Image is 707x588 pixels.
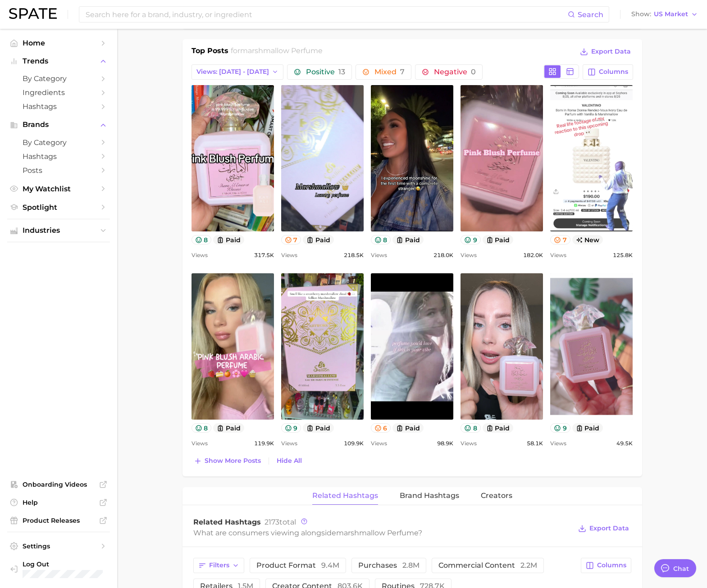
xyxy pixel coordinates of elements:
[371,235,391,244] button: 8
[265,518,296,526] span: total
[192,64,284,80] button: Views: [DATE] - [DATE]
[23,560,110,568] span: Log Out
[23,480,95,488] span: Onboarding Videos
[374,68,405,76] span: Mixed
[312,492,378,500] span: Related Hashtags
[303,235,334,244] button: paid
[581,558,631,573] button: Columns
[7,136,110,149] a: by Category
[7,478,110,491] a: Onboarding Videos
[400,68,405,76] span: 7
[7,557,110,581] a: Log out. Currently logged in with e-mail jacob.demos@robertet.com.
[338,68,345,76] span: 13
[481,492,512,500] span: Creators
[23,121,95,129] span: Brands
[597,561,626,569] span: Columns
[483,423,514,433] button: paid
[274,455,304,467] button: Hide All
[231,45,323,59] h2: for
[461,438,477,449] span: Views
[209,561,229,569] span: Filters
[392,235,424,244] button: paid
[572,423,603,433] button: paid
[23,57,95,65] span: Trends
[599,68,628,76] span: Columns
[572,235,603,244] span: new
[550,438,566,449] span: Views
[7,100,110,113] a: Hashtags
[193,527,572,539] div: What are consumers viewing alongside ?
[192,438,208,449] span: Views
[281,438,297,449] span: Views
[583,64,633,80] button: Columns
[344,438,364,449] span: 109.9k
[303,423,334,433] button: paid
[193,518,261,526] span: Related Hashtags
[192,250,208,261] span: Views
[254,438,274,449] span: 119.9k
[402,561,420,570] span: 2.8m
[306,68,345,76] span: Positive
[400,492,459,500] span: Brand Hashtags
[371,438,387,449] span: Views
[461,250,477,261] span: Views
[7,514,110,527] a: Product Releases
[192,423,212,433] button: 8
[371,250,387,261] span: Views
[192,235,212,244] button: 8
[7,72,110,86] a: by Category
[85,7,568,22] input: Search here for a brand, industry, or ingredient
[461,423,481,433] button: 8
[433,250,453,261] span: 218.0k
[213,235,244,244] button: paid
[23,226,95,235] span: Industries
[550,423,570,433] button: 9
[23,88,95,97] span: Ingredients
[7,86,110,100] a: Ingredients
[591,48,631,55] span: Export Data
[461,235,481,244] button: 9
[336,529,418,537] span: marshmallow perfume
[277,457,302,465] span: Hide All
[23,166,95,175] span: Posts
[23,138,95,147] span: by Category
[213,423,244,433] button: paid
[23,516,95,525] span: Product Releases
[254,250,274,261] span: 317.5k
[576,522,631,535] button: Export Data
[321,561,339,570] span: 9.4m
[7,149,110,163] a: Hashtags
[578,10,603,19] span: Search
[193,558,244,573] button: Filters
[23,498,95,507] span: Help
[192,45,228,59] h1: Top Posts
[527,438,543,449] span: 58.1k
[23,39,95,47] span: Home
[520,561,537,570] span: 2.2m
[281,423,301,433] button: 9
[578,45,633,58] button: Export Data
[344,250,364,261] span: 218.5k
[281,235,301,244] button: 7
[7,200,110,214] a: Spotlight
[205,457,261,465] span: Show more posts
[192,455,263,467] button: Show more posts
[23,74,95,83] span: by Category
[483,235,514,244] button: paid
[7,36,110,50] a: Home
[240,46,323,55] span: marshmallow perfume
[23,152,95,161] span: Hashtags
[7,163,110,177] a: Posts
[7,182,110,196] a: My Watchlist
[613,250,633,261] span: 125.8k
[196,68,269,76] span: Views: [DATE] - [DATE]
[438,562,537,569] span: commercial content
[23,203,95,212] span: Spotlight
[7,54,110,68] button: Trends
[7,496,110,509] a: Help
[7,539,110,553] a: Settings
[23,185,95,193] span: My Watchlist
[631,12,651,17] span: Show
[265,518,279,526] span: 2173
[589,525,629,532] span: Export Data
